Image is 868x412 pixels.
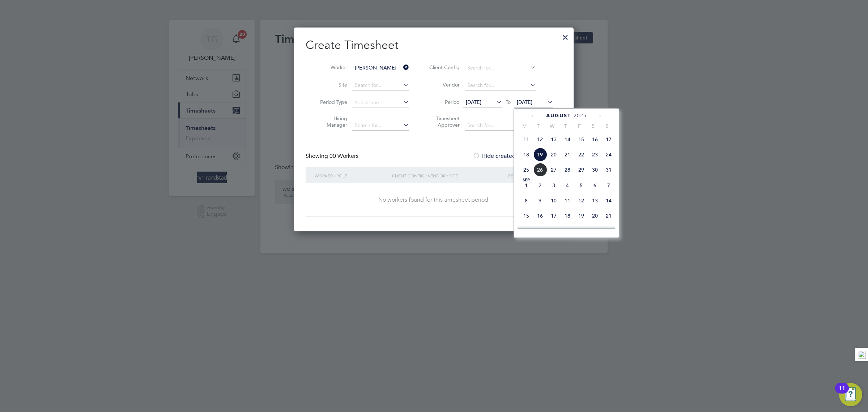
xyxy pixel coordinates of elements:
input: Search for... [465,63,536,73]
input: Search for... [352,121,409,131]
span: [DATE] [517,99,532,105]
span: 12 [533,133,547,146]
div: No workers found for this timesheet period. [313,196,555,204]
span: F [573,123,586,129]
span: 5 [574,178,588,192]
span: 1 [519,178,533,192]
span: 25 [561,224,574,238]
label: Client Config [427,64,460,71]
input: Search for... [465,80,536,91]
span: 24 [547,224,561,238]
span: T [531,123,545,129]
span: 7 [602,178,616,192]
span: 10 [547,194,561,207]
div: Worker / Role [313,167,390,184]
span: 23 [588,148,602,161]
span: 22 [574,148,588,161]
span: 14 [602,194,616,207]
label: Worker [315,64,347,71]
span: 16 [533,209,547,223]
span: 28 [561,163,574,177]
span: W [545,123,559,129]
label: Hide created timesheets [473,152,546,160]
span: 27 [588,224,602,238]
span: 3 [547,178,561,192]
span: 23 [533,224,547,238]
span: 15 [574,133,588,146]
span: 21 [602,209,616,223]
span: 17 [547,209,561,223]
span: T [559,123,573,129]
span: 15 [519,209,533,223]
h2: Create Timesheet [306,38,562,53]
span: 24 [602,148,616,161]
span: 17 [602,133,616,146]
span: 4 [561,178,574,192]
span: 18 [561,209,574,223]
button: Open Resource Center, 11 new notifications [839,383,862,406]
span: 19 [574,209,588,223]
span: 13 [547,133,561,146]
span: 11 [561,194,574,207]
span: 9 [533,194,547,207]
span: 8 [519,194,533,207]
label: Period [427,99,460,105]
span: 25 [519,163,533,177]
span: 11 [519,133,533,146]
span: 6 [588,178,602,192]
span: 21 [561,148,574,161]
div: 11 [839,388,845,398]
input: Select one [352,98,409,108]
span: 20 [588,209,602,223]
span: 2 [533,178,547,192]
span: 13 [588,194,602,207]
span: 20 [547,148,561,161]
span: Sep [519,178,533,182]
div: Showing [306,152,360,160]
span: 16 [588,133,602,146]
input: Search for... [352,80,409,91]
span: [DATE] [466,99,481,105]
label: Hiring Manager [315,115,347,128]
span: 22 [519,224,533,238]
span: 19 [533,148,547,161]
span: 30 [588,163,602,177]
span: 26 [533,163,547,177]
span: 12 [574,194,588,207]
span: To [503,97,513,107]
span: M [518,123,531,129]
span: August [546,113,571,119]
div: Period [506,167,555,184]
span: 18 [519,148,533,161]
span: 00 Workers [329,152,358,160]
span: 29 [574,163,588,177]
input: Search for... [465,121,536,131]
label: Period Type [315,99,347,105]
span: 27 [547,163,561,177]
span: 2025 [574,113,587,119]
span: 26 [574,224,588,238]
label: Timesheet Approver [427,115,460,128]
span: 31 [602,163,616,177]
span: 14 [561,133,574,146]
label: Site [315,81,347,88]
span: S [600,123,614,129]
div: Client Config / Vendor / Site [390,167,506,184]
label: Vendor [427,81,460,88]
span: S [586,123,600,129]
input: Search for... [352,63,409,73]
span: 28 [602,224,616,238]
